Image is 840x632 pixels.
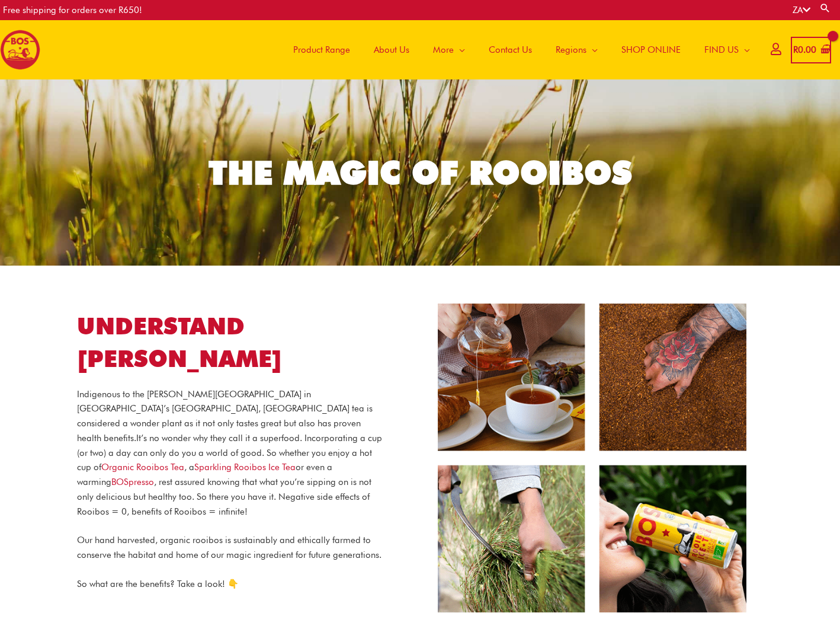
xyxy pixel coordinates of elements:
[621,32,681,68] span: SHOP ONLINE
[438,304,746,612] img: understand rooibos website1
[362,20,421,79] a: About Us
[272,20,762,79] nav: Site Navigation
[477,20,544,79] a: Contact Us
[556,32,586,68] span: Regions
[77,533,386,563] p: Our hand harvested, organic rooibos is sustainably and ethically farmed to conserve the habitat a...
[819,2,831,14] a: Search button
[77,310,386,375] h1: UNDERSTAND [PERSON_NAME]
[194,462,296,473] a: Link Sparkling Rooibos Ice Tea
[791,37,831,63] a: View Shopping Cart, empty
[433,32,454,68] span: More
[610,20,692,79] a: SHOP ONLINE
[374,32,409,68] span: About Us
[293,32,350,68] span: Product Range
[489,32,532,68] span: Contact Us
[793,44,816,55] bdi: 0.00
[704,32,739,68] span: FIND US
[77,577,386,592] p: So what are the benefits? Take a look! 👇
[101,462,184,473] a: Link Organic Rooibos Tea
[793,5,810,15] a: ZA
[421,20,477,79] a: More
[77,433,382,517] span: It’s no wonder why they call it a superfood. Incorporating a cup (or two) a day can only do you a...
[281,20,362,79] a: Product Range
[544,20,610,79] a: Regions
[793,44,798,55] span: R
[111,477,154,487] a: Link BOSpresso
[209,157,632,189] div: THE MAGIC OF ROOIBOS
[77,387,386,519] p: Indigenous to the [PERSON_NAME][GEOGRAPHIC_DATA] in [GEOGRAPHIC_DATA]’s [GEOGRAPHIC_DATA], [GEOGR...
